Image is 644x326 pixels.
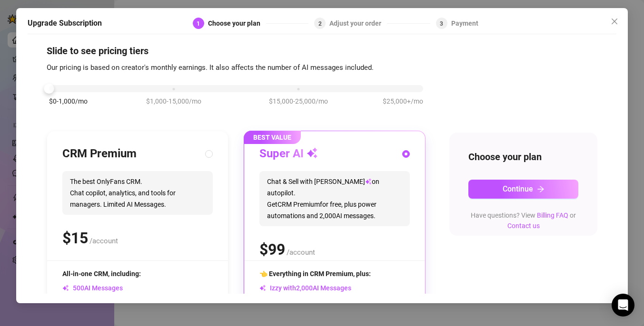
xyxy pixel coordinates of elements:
a: Billing FAQ [537,211,568,219]
span: $25,000+/mo [383,96,423,106]
h3: Super AI [259,146,318,162]
h4: Choose your plan [468,150,578,163]
a: Contact us [507,222,540,230]
span: Chat & Sell with [PERSON_NAME] on autopilot. Get CRM Premium for free, plus power automations and... [259,171,410,226]
button: Continuearrow-right [468,180,578,199]
div: Open Intercom Messenger [612,294,634,316]
span: Our pricing is based on creator's monthly earnings. It also affects the number of AI messages inc... [47,63,374,72]
span: BEST VALUE [244,131,301,144]
span: 3 [440,20,443,27]
span: The best OnlyFans CRM. Chat copilot, analytics, and tools for managers. Limited AI Messages. [62,171,213,215]
span: 👈 Everything in CRM Premium, plus: [259,270,371,278]
span: Continue [503,184,533,193]
button: Close [607,14,622,29]
span: $15,000-25,000/mo [269,96,328,106]
span: close [611,18,618,25]
span: 1 [197,20,200,27]
span: Have questions? View or [471,211,576,230]
span: $ [259,240,285,259]
span: All-in-one CRM, including: [62,270,141,278]
h5: Upgrade Subscription [28,18,102,29]
div: Payment [451,18,478,29]
span: $1,000-15,000/mo [146,96,201,106]
span: 2 [318,20,322,27]
h4: Slide to see pricing tiers [47,44,597,58]
span: /account [287,248,315,257]
span: Close [607,18,622,25]
span: arrow-right [537,185,545,193]
span: AI Messages [62,284,123,292]
div: Adjust your order [329,18,387,29]
span: $ [62,229,88,247]
span: Izzy with AI Messages [259,284,351,292]
div: Choose your plan [208,18,266,29]
span: $0-1,000/mo [49,96,88,106]
span: /account [89,237,118,245]
h3: CRM Premium [62,146,137,162]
